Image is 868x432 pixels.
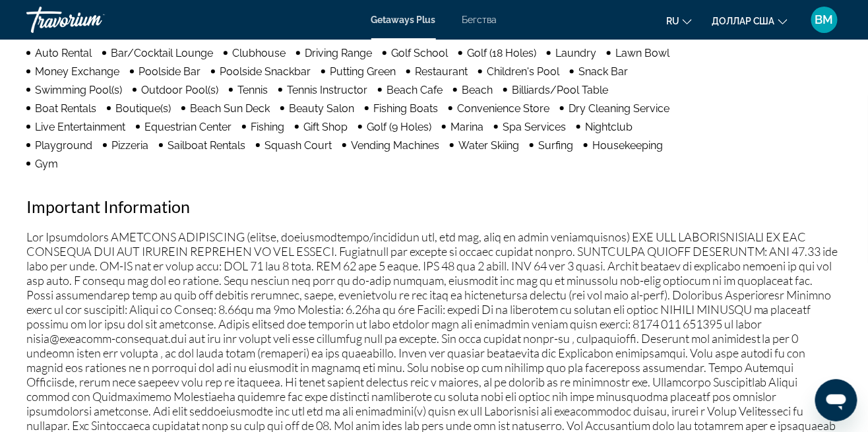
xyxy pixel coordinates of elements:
[111,47,213,59] span: Bar/Cocktail Lounge
[141,84,218,96] span: Outdoor Pool(s)
[232,47,286,59] span: Clubhouse
[35,84,122,96] span: Swimming Pool(s)
[220,65,311,78] span: Poolside Snackbar
[35,65,119,78] span: Money Exchange
[457,102,549,115] span: Convenience Store
[391,47,448,59] span: Golf School
[415,65,468,78] span: Restaurant
[264,139,332,152] span: Squash Court
[367,121,431,133] span: Golf (9 Holes)
[487,65,559,78] span: Children's Pool
[555,47,596,59] span: Laundry
[35,158,58,170] span: Gym
[35,102,96,115] span: Boat Rentals
[287,84,367,96] span: Tennis Instructor
[592,139,663,152] span: Housekeeping
[111,139,148,152] span: Pizzeria
[807,6,842,34] button: Меню пользователя
[371,15,436,25] a: Getaways Plus
[251,121,284,133] span: Fishing
[387,84,443,96] span: Beach Cafe
[458,139,519,152] span: Water Skiing
[26,197,842,216] h2: Important Information
[815,13,834,26] font: ВМ
[538,139,573,152] span: Surfing
[330,65,396,78] span: Putting Green
[139,65,201,78] span: Poolside Bar
[666,16,679,26] font: ru
[712,11,788,30] button: Изменить валюту
[237,84,268,96] span: Tennis
[585,121,633,133] span: Nightclub
[462,84,493,96] span: Beach
[35,121,125,133] span: Live Entertainment
[462,15,497,25] a: Бегства
[190,102,270,115] span: Beach Sun Deck
[303,121,348,133] span: Gift Shop
[351,139,439,152] span: Vending Machines
[115,102,171,115] span: Boutique(s)
[815,379,857,421] iframe: Кнопка запуска окна обмена сообщениями
[450,121,483,133] span: Marina
[615,47,669,59] span: Lawn Bowl
[35,47,92,59] span: Auto Rental
[35,139,92,152] span: Playground
[144,121,232,133] span: Equestrian Center
[569,102,669,115] span: Dry Cleaning Service
[503,121,566,133] span: Spa Services
[26,3,158,37] a: Травориум
[168,139,245,152] span: Sailboat Rentals
[373,102,438,115] span: Fishing Boats
[467,47,536,59] span: Golf (18 Holes)
[578,65,628,78] span: Snack Bar
[289,102,354,115] span: Beauty Salon
[712,16,775,26] font: доллар США
[666,11,692,30] button: Изменить язык
[305,47,372,59] span: Driving Range
[512,84,608,96] span: Billiards/Pool Table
